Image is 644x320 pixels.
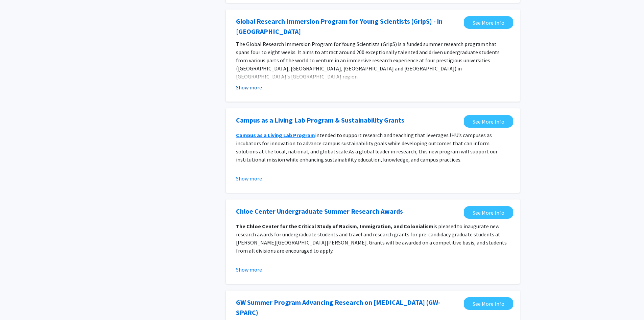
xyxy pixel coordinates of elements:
[464,206,513,219] a: Opens in a new tab
[236,297,460,318] a: Opens in a new tab
[236,223,433,230] strong: The Chloe Center for the Critical Study of Racism, Immigration, and Colonialism
[236,115,404,125] a: Opens in a new tab
[236,132,492,155] span: JHU’s campuses as incubators for innovation to advance campus sustainability goals while developi...
[5,290,29,315] iframe: Chat
[236,132,315,138] a: Campus as a Living Lab Program
[464,16,513,29] a: Opens in a new tab
[236,222,510,255] p: is pleased to inaugurate new research awards for undergraduate students and travel and research g...
[236,40,510,81] p: The Global Research Immersion Program for Young Scientists (GripS) is a funded summer research pr...
[236,131,510,164] p: As a global leader in research, this new program will support our institutional mission while enh...
[236,174,262,183] button: Show more
[236,16,460,37] a: Opens in a new tab
[464,297,513,310] a: Opens in a new tab
[236,265,262,274] button: Show more
[464,115,513,128] a: Opens in a new tab
[315,132,449,138] span: intended to support research and teaching that leverages
[236,83,262,91] button: Show more
[236,206,403,216] a: Opens in a new tab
